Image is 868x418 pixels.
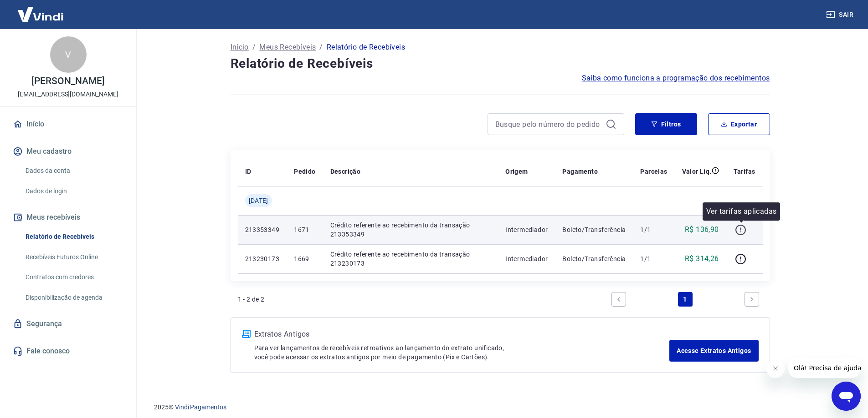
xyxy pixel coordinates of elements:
iframe: Botão para abrir a janela de mensagens [832,382,861,411]
p: Pedido [294,167,315,176]
p: Tarifas [734,167,755,176]
p: [EMAIL_ADDRESS][DOMAIN_NAME] [18,90,118,99]
a: Meus Recebíveis [259,42,316,53]
a: Dados da conta [22,161,125,180]
p: R$ 136,90 [685,224,719,235]
p: 1/1 [640,225,667,234]
a: Next page [745,292,759,307]
img: Vindi [11,0,70,28]
a: Recebíveis Futuros Online [22,248,125,267]
h4: Relatório de Recebíveis [231,55,770,73]
p: Boleto/Transferência [562,225,626,234]
a: Contratos com credores [22,268,125,287]
p: Descrição [330,167,361,176]
p: Parcelas [640,167,667,176]
button: Exportar [708,113,770,135]
a: Vindi Pagamentos [175,403,226,411]
p: Para ver lançamentos de recebíveis retroativos ao lançamento do extrato unificado, você pode aces... [254,343,670,362]
a: Segurança [11,314,125,334]
p: 1/1 [640,254,667,263]
p: Pagamento [562,167,598,176]
input: Busque pelo número do pedido [495,117,602,131]
iframe: Fechar mensagem [766,360,785,378]
p: / [252,42,256,53]
a: Início [11,114,125,134]
p: 213353349 [245,225,280,234]
a: Page 1 is your current page [678,292,693,307]
p: Origem [505,167,528,176]
p: Valor Líq. [682,167,712,176]
p: 1 - 2 de 2 [238,295,265,304]
p: ID [245,167,252,176]
a: Acesse Extratos Antigos [669,340,758,362]
p: Crédito referente ao recebimento da transação 213353349 [330,221,491,239]
p: Crédito referente ao recebimento da transação 213230173 [330,250,491,268]
img: ícone [242,330,251,338]
button: Meu cadastro [11,141,125,161]
p: Boleto/Transferência [562,254,626,263]
div: V [50,36,87,73]
a: Início [231,42,249,53]
a: Fale conosco [11,341,125,361]
a: Saiba como funciona a programação dos recebimentos [582,73,770,84]
a: Relatório de Recebíveis [22,227,125,246]
a: Dados de login [22,182,125,201]
p: 213230173 [245,254,280,263]
ul: Pagination [608,288,763,310]
p: Ver tarifas aplicadas [706,206,776,217]
a: Disponibilização de agenda [22,288,125,307]
a: Previous page [611,292,626,307]
span: [DATE] [249,196,268,205]
p: Intermediador [505,225,548,234]
p: Relatório de Recebíveis [327,42,405,53]
p: / [319,42,323,53]
p: 1671 [294,225,315,234]
button: Sair [824,6,857,23]
span: Olá! Precisa de ajuda? [5,6,77,14]
p: R$ 314,26 [685,253,719,264]
button: Meus recebíveis [11,207,125,227]
button: Filtros [635,113,697,135]
p: [PERSON_NAME] [31,76,104,86]
iframe: Mensagem da empresa [788,358,861,378]
p: Extratos Antigos [254,329,670,340]
p: Intermediador [505,254,548,263]
p: 1669 [294,254,315,263]
p: 2025 © [154,403,846,412]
